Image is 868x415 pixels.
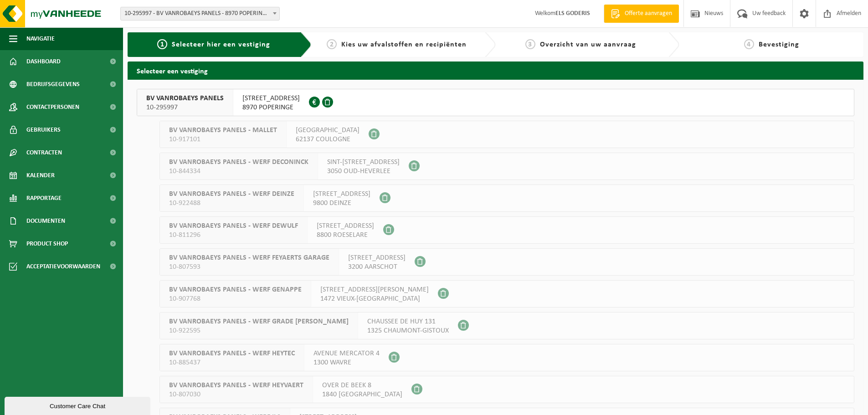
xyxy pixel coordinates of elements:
[26,164,55,187] span: Kalender
[169,158,308,167] span: BV VANROBAEYS PANELS - WERF DECONINCK
[121,7,279,20] span: 10-295997 - BV VANROBAEYS PANELS - 8970 POPERINGE, BENELUXLAAN 12
[242,94,300,103] span: [STREET_ADDRESS]
[744,39,754,49] span: 4
[146,103,224,112] span: 10-295997
[169,317,349,326] span: BV VANROBAEYS PANELS - WERF GRADE [PERSON_NAME]
[128,61,863,79] h2: Selecteer een vestiging
[26,73,80,96] span: Bedrijfsgegevens
[26,232,68,255] span: Product Shop
[26,118,61,141] span: Gebruikers
[313,358,380,367] span: 1300 WAVRE
[157,39,167,49] span: 1
[169,381,303,390] span: BV VANROBAEYS PANELS - WERF HEYVAERT
[169,294,302,303] span: 10-907768
[540,41,636,48] span: Overzicht van uw aanvraag
[327,167,400,176] span: 3050 OUD-HEVERLEE
[622,9,674,18] span: Offerte aanvragen
[322,390,402,399] span: 1840 [GEOGRAPHIC_DATA]
[26,210,65,232] span: Documenten
[169,349,295,358] span: BV VANROBAEYS PANELS - WERF HEYTEC
[317,231,374,240] span: 8800 ROESELARE
[169,390,303,399] span: 10-807030
[26,27,55,50] span: Navigatie
[242,103,300,112] span: 8970 POPERINGE
[26,141,62,164] span: Contracten
[348,262,406,272] span: 3200 AARSCHOT
[322,381,402,390] span: OVER DE BEEK 8
[26,187,62,210] span: Rapportage
[26,50,61,73] span: Dashboard
[759,41,799,48] span: Bevestiging
[169,221,298,231] span: BV VANROBAEYS PANELS - WERF DEWULF
[169,285,302,294] span: BV VANROBAEYS PANELS - WERF GENAPPE
[367,326,449,335] span: 1325 CHAUMONT-GISTOUX
[320,285,429,294] span: [STREET_ADDRESS][PERSON_NAME]
[296,126,360,135] span: [GEOGRAPHIC_DATA]
[169,262,329,272] span: 10-807593
[169,326,349,335] span: 10-922595
[327,39,337,49] span: 2
[169,135,277,144] span: 10-917101
[169,199,294,208] span: 10-922488
[26,96,79,118] span: Contactpersonen
[169,253,329,262] span: BV VANROBAEYS PANELS - WERF FEYAERTS GARAGE
[341,41,467,48] span: Kies uw afvalstoffen en recipiënten
[296,135,360,144] span: 62137 COULOGNE
[313,349,380,358] span: AVENUE MERCATOR 4
[137,89,854,116] button: BV VANROBAEYS PANELS 10-295997 [STREET_ADDRESS]8970 POPERINGE
[169,190,294,199] span: BV VANROBAEYS PANELS - WERF DEINZE
[317,221,374,231] span: [STREET_ADDRESS]
[146,94,224,103] span: BV VANROBAEYS PANELS
[169,231,298,240] span: 10-811296
[169,358,295,367] span: 10-885437
[604,5,679,23] a: Offerte aanvragen
[367,317,449,326] span: CHAUSSEE DE HUY 131
[26,255,100,278] span: Acceptatievoorwaarden
[169,167,308,176] span: 10-844334
[5,395,152,415] iframe: chat widget
[120,7,280,20] span: 10-295997 - BV VANROBAEYS PANELS - 8970 POPERINGE, BENELUXLAAN 12
[555,10,590,17] strong: ELS GODERIS
[320,294,429,303] span: 1472 VIEUX-[GEOGRAPHIC_DATA]
[313,190,370,199] span: [STREET_ADDRESS]
[172,41,270,48] span: Selecteer hier een vestiging
[169,126,277,135] span: BV VANROBAEYS PANELS - MALLET
[313,199,370,208] span: 9800 DEINZE
[348,253,406,262] span: [STREET_ADDRESS]
[525,39,535,49] span: 3
[327,158,400,167] span: SINT-[STREET_ADDRESS]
